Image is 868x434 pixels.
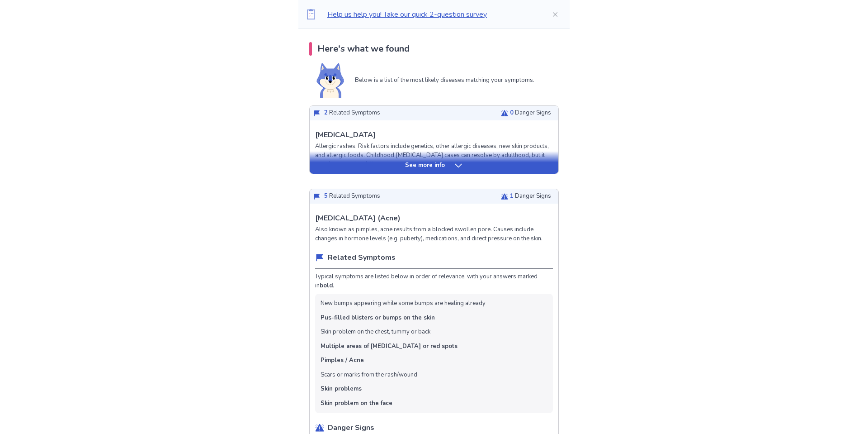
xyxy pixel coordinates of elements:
[355,76,534,85] p: Below is a list of the most likely diseases matching your symptoms.
[510,192,551,201] p: Danger Signs
[316,63,344,98] img: Shiba
[321,356,364,365] li: Pimples / Acne
[315,225,553,243] p: Also known as pimples, acne results from a blocked swollen pore. Causes include changes in hormon...
[321,371,417,380] li: Scars or marks from the rash/wound
[315,213,401,224] p: [MEDICAL_DATA] (Acne)
[315,142,553,169] p: Allergic rashes. Risk factors include genetics, other allergic diseases, new skin products, and a...
[328,422,374,433] p: Danger Signs
[321,314,435,323] li: Pus-filled blisters or bumps on the skin
[320,281,333,290] b: bold
[321,342,458,351] li: Multiple areas of [MEDICAL_DATA] or red spots
[510,109,551,118] p: Danger Signs
[317,42,410,56] p: Here's what we found
[328,252,396,263] p: Related Symptoms
[510,192,514,200] span: 1
[324,109,328,117] span: 2
[321,328,430,337] li: Skin problem on the chest, tummy or back
[327,9,537,20] p: Help us help you! Take our quick 2-question survey
[405,161,445,170] p: See more info
[510,109,514,117] span: 0
[321,385,362,394] li: Skin problems
[324,109,380,118] p: Related Symptoms
[324,192,380,201] p: Related Symptoms
[324,192,328,200] span: 5
[315,272,553,290] p: Typical symptoms are listed below in order of relevance, with your answers marked in .
[315,129,376,140] p: [MEDICAL_DATA]
[321,399,392,408] li: Skin problem on the face
[321,299,486,308] li: New bumps appearing while some bumps are healing already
